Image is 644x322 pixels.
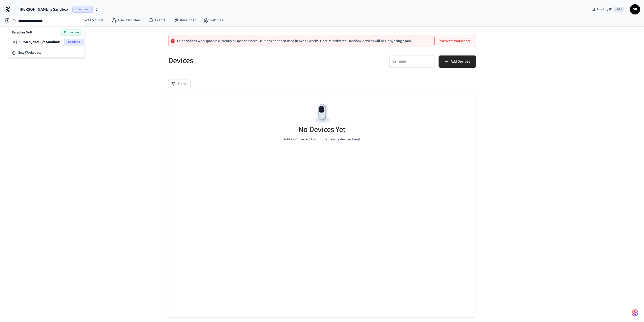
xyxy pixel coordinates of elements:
span: [PERSON_NAME]'s Sandbox [16,40,60,45]
button: Reactivate Workspace [434,37,474,45]
a: Events [144,16,169,25]
h5: No Devices Yet [298,124,346,135]
span: Paradise Golf [12,30,32,35]
h5: Devices [168,55,319,66]
button: Add Devices [439,55,476,68]
div: Suggestions [9,27,85,48]
span: New Workspace [18,50,41,55]
span: Find by ID [597,7,612,12]
p: Add a Connected Account to view its devices here! [284,137,360,142]
button: New Workspace [10,49,84,57]
a: Settings [200,16,227,25]
button: SD [630,4,640,14]
span: Ctrl K [614,7,624,12]
div: Find by IDCtrl K [587,5,628,14]
span: SD [630,5,639,14]
span: [PERSON_NAME]'s Sandbox [20,6,68,12]
span: Sandbox [72,6,93,13]
span: Add Devices [451,58,470,65]
a: User Identities [108,16,144,25]
a: Developer [169,16,200,25]
span: Sandbox [64,39,84,45]
span: Production [61,29,81,36]
img: SeamLogoGradient.69752ec5.svg [632,309,638,317]
a: Devices [1,16,27,25]
button: Status [168,80,190,88]
p: This sandbox workspace is currently suspended because it has not been used in over 2 weeks. Once ... [177,39,412,43]
img: Devices Empty State [311,102,334,125]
